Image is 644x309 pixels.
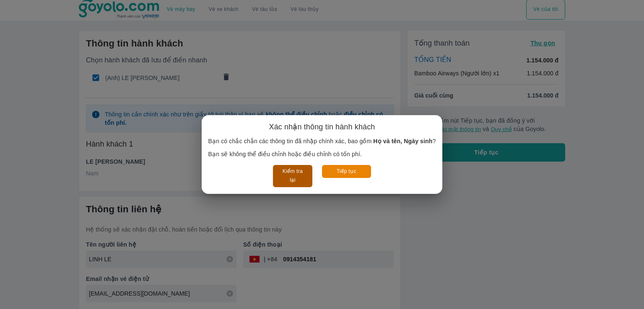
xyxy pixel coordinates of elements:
button: Tiếp tục [322,165,371,178]
p: Bạn sẽ không thể điều chỉnh hoặc điều chỉnh có tốn phí. [208,150,436,158]
button: Kiểm tra lại [273,165,312,187]
h6: Xác nhận thông tin hành khách [269,122,375,132]
p: Bạn có chắc chắn các thông tin đã nhập chính xác, bao gồm ? [208,137,436,145]
b: Họ và tên, Ngày sinh [373,138,432,144]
